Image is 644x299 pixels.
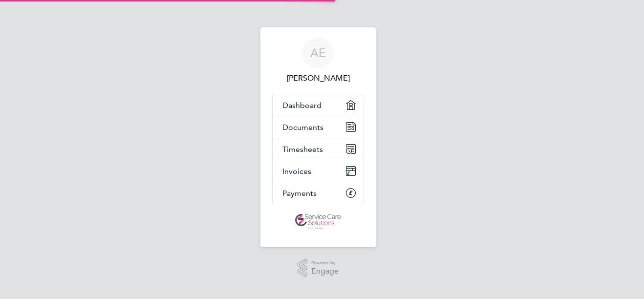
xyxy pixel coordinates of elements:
img: servicecare-logo-retina.png [295,214,341,230]
a: Invoices [273,160,364,182]
span: Engage [311,267,339,276]
a: Powered byEngage [298,259,339,278]
a: Dashboard [273,94,364,116]
a: Timesheets [273,138,364,160]
a: Go to home page [272,214,364,230]
span: Timesheets [282,145,323,154]
span: Anna Evans [272,72,364,84]
span: Invoices [282,167,311,176]
nav: Main navigation [260,27,376,247]
span: Payments [282,189,317,198]
span: Documents [282,123,323,132]
span: Powered by [311,259,339,267]
a: Documents [273,116,364,138]
a: AE[PERSON_NAME] [272,37,364,84]
span: Dashboard [282,101,322,110]
a: Payments [273,182,364,204]
span: AE [310,46,326,59]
